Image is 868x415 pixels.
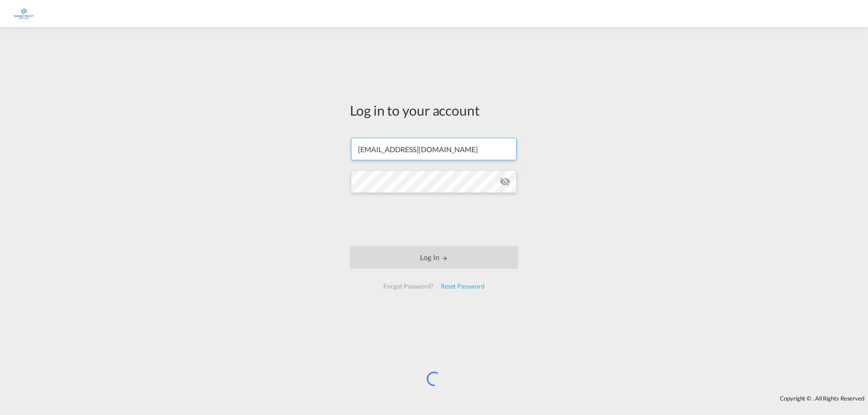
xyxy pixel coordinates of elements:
img: 6a2c35f0b7c411ef99d84d375d6e7407.jpg [14,4,34,24]
button: LOGIN [350,246,518,269]
div: Forgot Password? [380,278,437,294]
div: Log in to your account [350,101,518,120]
input: Enter email/phone number [351,138,517,160]
md-icon: icon-eye-off [500,176,510,187]
iframe: reCAPTCHA [365,202,503,237]
div: Reset Password [437,278,488,294]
